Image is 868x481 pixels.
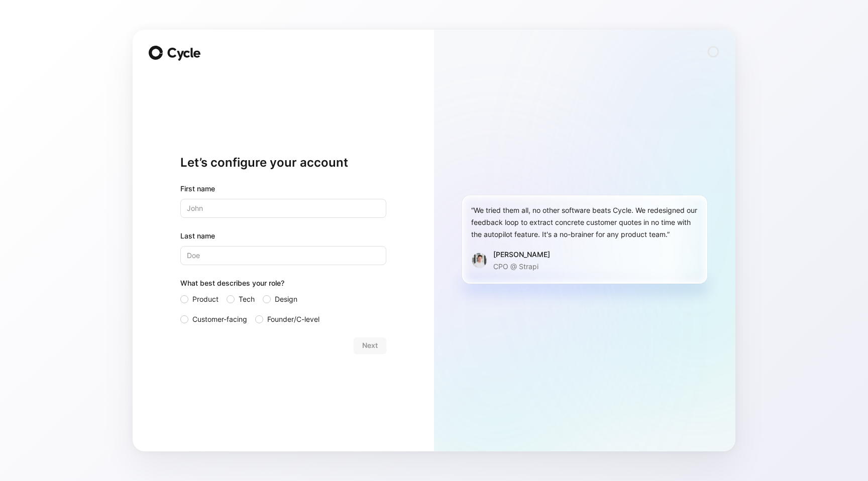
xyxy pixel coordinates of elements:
[180,183,386,195] div: First name
[493,249,550,261] div: [PERSON_NAME]
[267,313,319,325] span: Founder/C-level
[180,199,386,218] input: John
[180,246,386,265] input: Doe
[493,261,550,273] p: CPO @ Strapi
[180,277,386,293] div: What best describes your role?
[180,155,386,171] h1: Let’s configure your account
[239,293,255,305] span: Tech
[275,293,297,305] span: Design
[192,293,219,305] span: Product
[180,230,386,242] label: Last name
[471,204,698,240] div: “We tried them all, no other software beats Cycle. We redesigned our feedback loop to extract con...
[192,313,247,325] span: Customer-facing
